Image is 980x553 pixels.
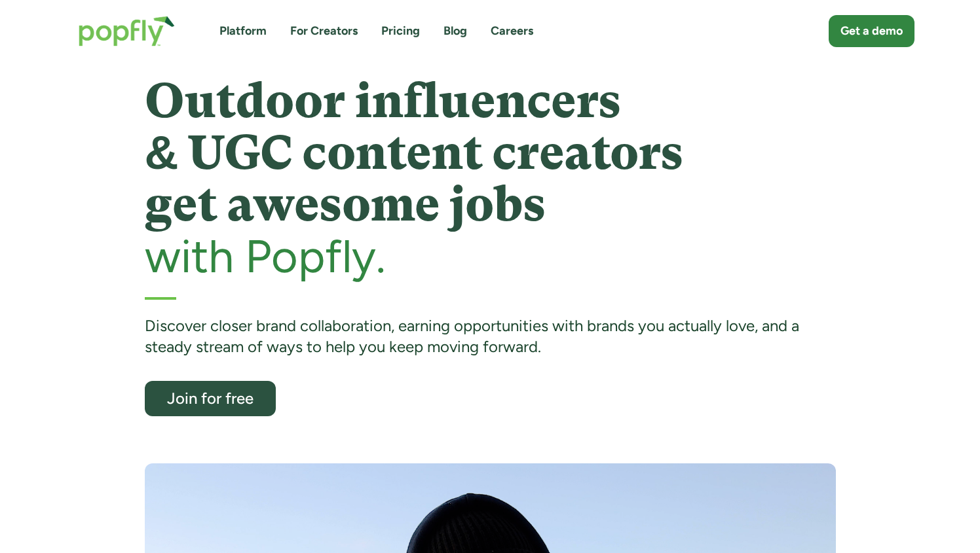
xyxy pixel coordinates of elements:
a: Careers [491,23,533,39]
a: Platform [219,23,267,39]
a: Pricing [381,23,420,39]
a: For Creators [290,23,358,39]
a: Join for free [145,381,276,416]
a: home [66,3,188,60]
div: Get a demo [840,23,903,39]
a: Get a demo [829,15,914,47]
h1: Outdoor influencers & UGC content creators get awesome jobs [145,75,836,231]
div: Join for free [157,390,264,406]
div: Discover closer brand collaboration, earning opportunities with brands you actually love, and a s... [145,315,836,358]
a: Blog [443,23,467,39]
h2: with Popfly. [145,231,836,281]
